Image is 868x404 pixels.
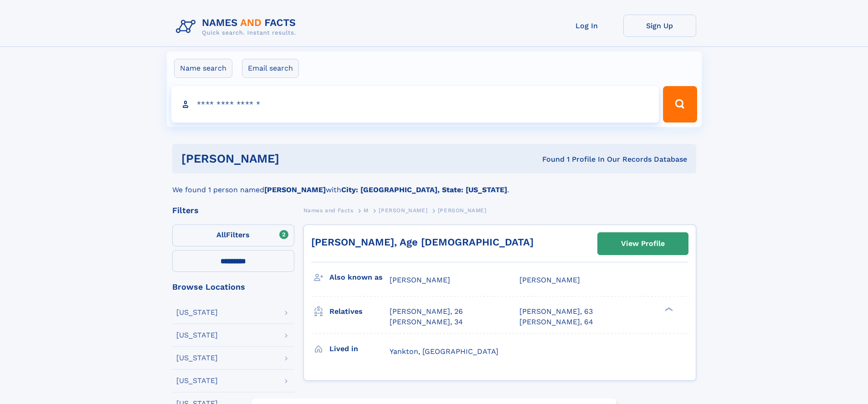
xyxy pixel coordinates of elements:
button: Search Button [663,86,697,123]
a: [PERSON_NAME], 26 [390,307,463,317]
span: [PERSON_NAME] [379,207,427,214]
h3: Relatives [329,304,390,319]
label: Filters [172,225,294,246]
div: View Profile [621,233,665,254]
h3: Also known as [329,270,390,285]
a: [PERSON_NAME], 34 [390,317,463,327]
a: [PERSON_NAME], Age [DEMOGRAPHIC_DATA] [311,236,534,248]
div: [US_STATE] [176,377,218,384]
span: All [216,230,226,239]
a: View Profile [598,233,688,255]
div: [US_STATE] [176,354,218,362]
input: search input [171,86,659,123]
div: [US_STATE] [176,309,218,316]
span: [PERSON_NAME] [438,207,487,214]
div: Browse Locations [172,283,294,291]
a: Names and Facts [303,205,354,216]
label: Name search [174,59,232,78]
h3: Lived in [329,341,390,357]
img: Logo Names and Facts [172,15,303,39]
a: Log In [550,15,623,37]
span: [PERSON_NAME] [519,276,580,284]
div: ❯ [663,307,673,312]
b: [PERSON_NAME] [264,185,326,194]
div: We found 1 person named with . [172,174,696,195]
span: Yankton, [GEOGRAPHIC_DATA] [390,347,498,356]
div: [US_STATE] [176,332,218,339]
h1: [PERSON_NAME] [181,153,411,164]
span: M [364,207,369,214]
a: [PERSON_NAME], 63 [519,307,593,317]
label: Email search [242,59,299,78]
a: Sign Up [623,15,696,37]
a: [PERSON_NAME] [379,205,427,216]
a: M [364,205,369,216]
b: City: [GEOGRAPHIC_DATA], State: [US_STATE] [341,185,507,194]
a: [PERSON_NAME], 64 [519,317,593,327]
span: [PERSON_NAME] [390,276,450,284]
div: Filters [172,206,294,215]
div: Found 1 Profile In Our Records Database [411,154,687,164]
